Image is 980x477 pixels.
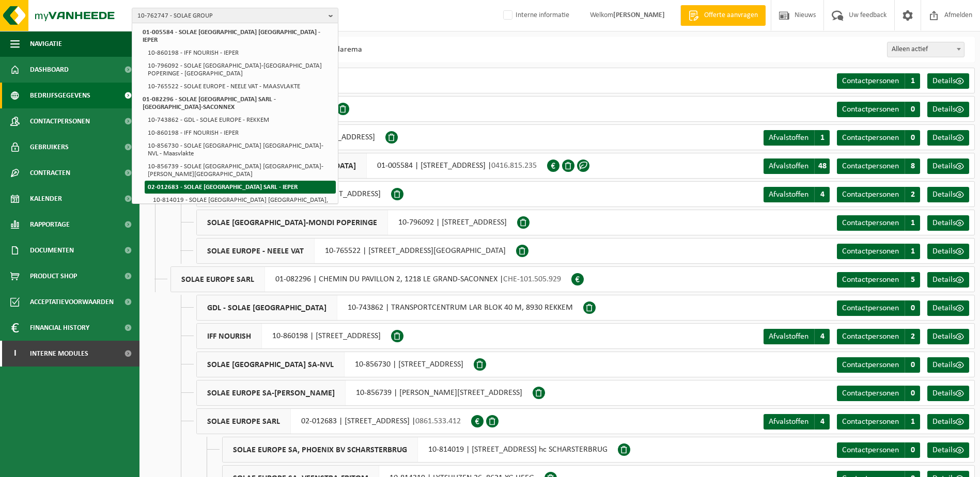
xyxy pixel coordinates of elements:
[927,300,969,316] a: Details
[501,8,569,23] label: Interne informatie
[837,386,920,401] a: Contactpersonen 0
[842,105,899,114] span: Contactpersonen
[927,414,969,430] a: Details
[905,102,920,117] span: 0
[932,77,956,85] span: Details
[145,80,336,93] li: 10-765522 - SOLAE EUROPE - NEELE VAT - MAASVLAKTE
[143,29,320,43] strong: 01-005584 - SOLAE [GEOGRAPHIC_DATA] [GEOGRAPHIC_DATA] - IEPER
[837,130,920,146] a: Contactpersonen 0
[764,130,830,146] a: Afvalstoffen 1
[415,417,461,425] span: 0861.533.412
[196,238,516,264] div: 10-765522 | [STREET_ADDRESS][GEOGRAPHIC_DATA]
[764,414,830,430] a: Afvalstoffen 4
[905,386,920,401] span: 0
[814,158,830,174] span: 48
[769,162,808,170] span: Afvalstoffen
[905,329,920,344] span: 2
[932,190,956,199] span: Details
[905,414,920,430] span: 1
[927,386,969,401] a: Details
[170,153,547,179] div: 01-005584 | [STREET_ADDRESS] |
[702,10,760,21] span: Offerte aanvragen
[30,212,70,237] span: Rapportage
[837,73,920,89] a: Contactpersonen 1
[927,73,969,89] a: Details
[842,77,899,85] span: Contactpersonen
[491,162,537,170] span: 0416.815.235
[769,418,808,426] span: Afvalstoffen
[887,42,965,57] span: Alleen actief
[927,187,969,202] a: Details
[814,130,830,146] span: 1
[837,244,920,259] a: Contactpersonen 1
[837,357,920,373] a: Contactpersonen 0
[927,130,969,146] a: Details
[171,267,265,292] span: SOLAE EUROPE SARL
[927,244,969,259] a: Details
[842,162,899,170] span: Contactpersonen
[905,73,920,89] span: 1
[145,59,336,80] li: 10-796092 - SOLAE [GEOGRAPHIC_DATA]-[GEOGRAPHIC_DATA] POPERINGE - [GEOGRAPHIC_DATA]
[613,11,665,19] strong: [PERSON_NAME]
[842,190,899,199] span: Contactpersonen
[814,414,830,430] span: 4
[30,289,114,315] span: Acceptatievoorwaarden
[837,215,920,231] a: Contactpersonen 1
[170,266,571,292] div: 01-082296 | CHEMIN DU PAVILLON 2, 1218 LE GRAND-SACONNEX |
[197,295,337,320] span: GDL - SOLAE [GEOGRAPHIC_DATA]
[927,442,969,458] a: Details
[223,437,418,462] span: SOLAE EUROPE SA, PHOENIX BV SCHARSTERBRUG
[842,389,899,397] span: Contactpersonen
[764,329,830,344] a: Afvalstoffen 4
[137,8,324,24] span: 10-762747 - SOLAE GROUP
[30,134,69,160] span: Gebruikers
[927,357,969,373] a: Details
[905,215,920,231] span: 1
[145,46,336,59] li: 10-860198 - IFF NOURISH - IEPER
[905,187,920,202] span: 2
[837,329,920,344] a: Contactpersonen 2
[905,130,920,146] span: 0
[764,187,830,202] a: Afvalstoffen 4
[837,300,920,316] a: Contactpersonen 0
[932,418,956,426] span: Details
[145,114,336,126] li: 10-743862 - GDL - SOLAE EUROPE - REKKEM
[197,210,388,235] span: SOLAE [GEOGRAPHIC_DATA]-MONDI POPERINGE
[196,295,583,321] div: 10-743862 | TRANSPORTCENTRUM LAR BLOK 40 M, 8930 REKKEM
[30,83,90,108] span: Bedrijfsgegevens
[143,96,276,110] strong: 01-082296 - SOLAE [GEOGRAPHIC_DATA] SARL - [GEOGRAPHIC_DATA]-SACONNEX
[842,247,899,256] span: Contactpersonen
[30,108,90,134] span: Contactpersonen
[932,332,956,341] span: Details
[680,5,766,26] a: Offerte aanvragen
[196,352,474,377] div: 10-856730 | [STREET_ADDRESS]
[927,272,969,288] a: Details
[769,134,808,142] span: Afvalstoffen
[842,304,899,312] span: Contactpersonen
[842,134,899,142] span: Contactpersonen
[769,190,808,199] span: Afvalstoffen
[30,315,89,341] span: Financial History
[145,139,336,160] li: 10-856730 - SOLAE [GEOGRAPHIC_DATA] [GEOGRAPHIC_DATA]-NVL - Maasvlakte
[927,215,969,231] a: Details
[905,158,920,174] span: 8
[927,329,969,344] a: Details
[905,442,920,458] span: 0
[30,186,62,212] span: Kalender
[837,187,920,202] a: Contactpersonen 2
[932,361,956,369] span: Details
[769,332,808,341] span: Afvalstoffen
[842,332,899,341] span: Contactpersonen
[932,162,956,170] span: Details
[837,442,920,458] a: Contactpersonen 0
[905,244,920,259] span: 1
[905,357,920,373] span: 0
[30,341,88,367] span: Interne modules
[197,239,315,263] span: SOLAE EUROPE - NEELE VAT
[837,158,920,174] a: Contactpersonen 8
[837,102,920,117] a: Contactpersonen 0
[905,300,920,316] span: 0
[148,184,298,190] strong: 02-012683 - SOLAE [GEOGRAPHIC_DATA] SARL - IEPER
[222,437,618,463] div: 10-814019 | [STREET_ADDRESS] hc SCHARSTERBRUG
[932,389,956,397] span: Details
